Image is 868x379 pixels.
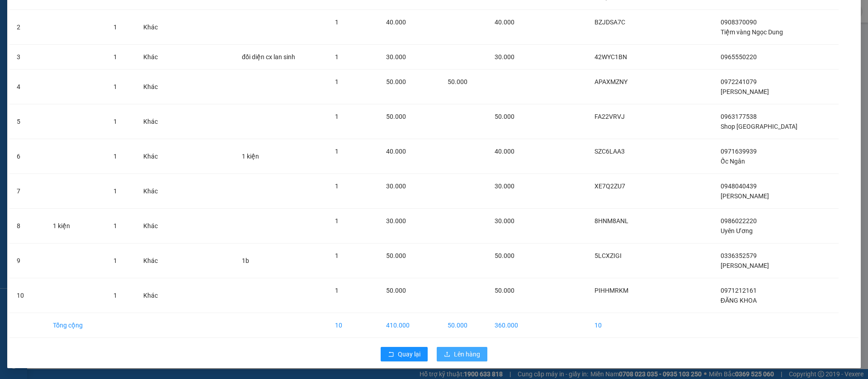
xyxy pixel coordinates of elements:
td: Khác [136,104,176,139]
span: 1 [335,217,339,225]
td: 50.000 [440,313,487,338]
span: 40.000 [495,148,514,155]
td: Khác [136,174,176,209]
span: 1 [113,187,117,195]
span: Shop [GEOGRAPHIC_DATA] [721,123,797,130]
span: 1 [113,257,117,264]
span: FA22VRVJ [594,113,625,120]
span: 50.000 [495,113,514,120]
span: 30.000 [386,182,406,190]
span: 1 [113,23,117,31]
td: 8 [9,209,46,243]
span: 0965550220 [721,53,757,61]
span: 42WYC1BN [594,53,627,61]
td: Khác [136,278,176,313]
td: 360.000 [487,313,539,338]
span: 1 kiện [242,153,259,160]
span: 0336352579 [721,252,757,259]
span: upload [444,351,450,358]
td: 10 [328,313,379,338]
td: 6 [9,139,46,174]
span: 50.000 [386,252,406,259]
span: rollback [388,351,394,358]
span: XE7Q2ZU7 [594,182,625,190]
span: 1 [335,53,339,61]
td: 7 [9,174,46,209]
td: 10 [587,313,654,338]
span: 40.000 [386,19,406,26]
span: ĐĂNG KHOA [721,297,757,304]
span: 50.000 [448,78,467,85]
span: 1 [113,153,117,160]
td: Khác [136,139,176,174]
span: SZC6LAA3 [594,148,625,155]
span: 30.000 [495,53,514,61]
td: Khác [136,10,176,45]
span: 0986022220 [721,217,757,225]
td: 1 kiện [46,209,106,243]
span: 1 [113,53,117,61]
td: 3 [9,45,46,70]
span: Ốc Ngân [721,158,745,165]
span: 40.000 [495,19,514,26]
td: 4 [9,70,46,104]
span: 1 [335,148,339,155]
td: 9 [9,243,46,278]
span: 1b [242,257,249,264]
span: 0971639939 [721,148,757,155]
td: Khác [136,70,176,104]
span: 50.000 [386,113,406,120]
span: 8HNM8ANL [594,217,628,225]
td: Khác [136,209,176,243]
td: Tổng cộng [46,313,106,338]
td: Khác [136,45,176,70]
span: 40.000 [386,148,406,155]
span: 1 [113,118,117,125]
span: 1 [113,292,117,299]
td: 410.000 [379,313,440,338]
button: uploadLên hàng [437,347,487,361]
span: 50.000 [495,287,514,294]
span: APAXMZNY [594,78,627,85]
button: rollbackQuay lại [381,347,428,361]
span: 50.000 [386,287,406,294]
td: 5 [9,104,46,139]
span: 0948040439 [721,182,757,190]
span: 1 [335,252,339,259]
span: Quay lại [398,349,420,359]
span: 0963177538 [721,113,757,120]
td: 10 [9,278,46,313]
span: 30.000 [386,217,406,225]
span: 30.000 [495,182,514,190]
span: 0908370090 [721,19,757,26]
span: [PERSON_NAME] [721,88,769,95]
span: 1 [335,182,339,190]
span: 0972241079 [721,78,757,85]
span: 30.000 [386,53,406,61]
span: 1 [335,19,339,26]
span: 50.000 [495,252,514,259]
span: Uyên Ương [721,227,753,234]
span: 0971212161 [721,287,757,294]
span: [PERSON_NAME] [721,192,769,200]
td: Khác [136,243,176,278]
span: 30.000 [495,217,514,225]
span: Lên hàng [454,349,480,359]
span: đối diện cx lan sinh [242,53,295,61]
td: 2 [9,10,46,45]
span: 1 [113,83,117,90]
span: BZJDSA7C [594,19,625,26]
span: 50.000 [386,78,406,85]
span: 1 [335,113,339,120]
span: PIHHMRKM [594,287,628,294]
span: Tiệm vàng Ngọc Dung [721,28,783,36]
span: 1 [113,222,117,229]
span: [PERSON_NAME] [721,262,769,269]
span: 5LCXZIGI [594,252,622,259]
span: 1 [335,287,339,294]
span: 1 [335,78,339,85]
